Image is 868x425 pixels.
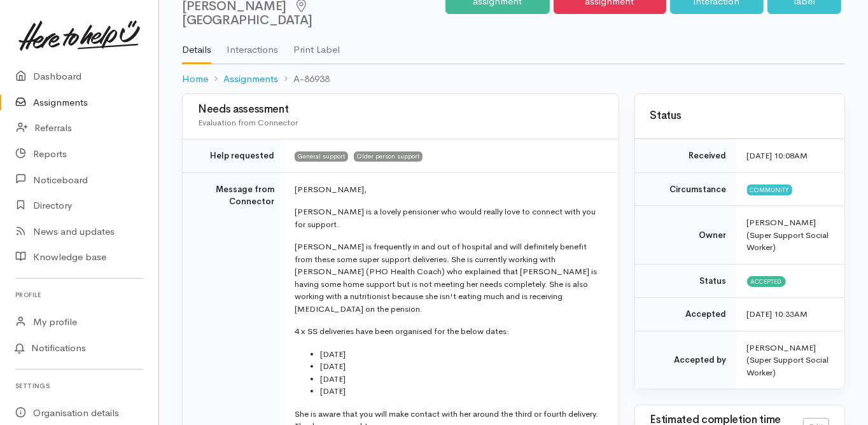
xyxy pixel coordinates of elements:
p: 4 x SS deliveries have been organised for the below dates: [295,325,603,338]
span: Accepted [747,276,786,286]
td: Accepted by [635,331,737,389]
h3: Status [650,110,829,122]
a: Assignments [223,72,278,87]
li: A-86938 [278,72,330,87]
h3: Needs assessment [198,104,603,116]
li: [DATE] [320,385,603,398]
td: Help requested [183,139,284,173]
a: Home [182,72,208,87]
a: Interactions [227,27,278,63]
td: [PERSON_NAME] (Super Support Social Worker) [737,331,844,389]
h6: Settings [15,377,143,394]
td: Circumstance [635,172,737,206]
li: [DATE] [320,360,603,373]
span: [PERSON_NAME] (Super Support Social Worker) [747,217,829,253]
span: Older person support [354,151,423,162]
p: [PERSON_NAME] is frequently in and out of hospital and will definitely benefit from these some su... [295,240,603,315]
td: Received [635,139,737,173]
time: [DATE] 10:08AM [747,150,808,161]
td: Status [635,264,737,298]
nav: breadcrumb [182,64,845,94]
span: Community [747,185,792,195]
a: Print Label [293,27,340,63]
li: [DATE] [320,373,603,386]
span: Evaluation from Connector [198,117,298,128]
td: Owner [635,206,737,265]
li: [DATE] [320,348,603,361]
time: [DATE] 10:33AM [747,309,808,319]
h6: Profile [15,286,143,303]
p: [PERSON_NAME], [295,183,603,196]
td: Accepted [635,298,737,331]
a: Details [182,27,211,64]
span: General support [295,151,348,162]
p: [PERSON_NAME] is a lovely pensioner who would really love to connect with you for support. [295,206,603,230]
